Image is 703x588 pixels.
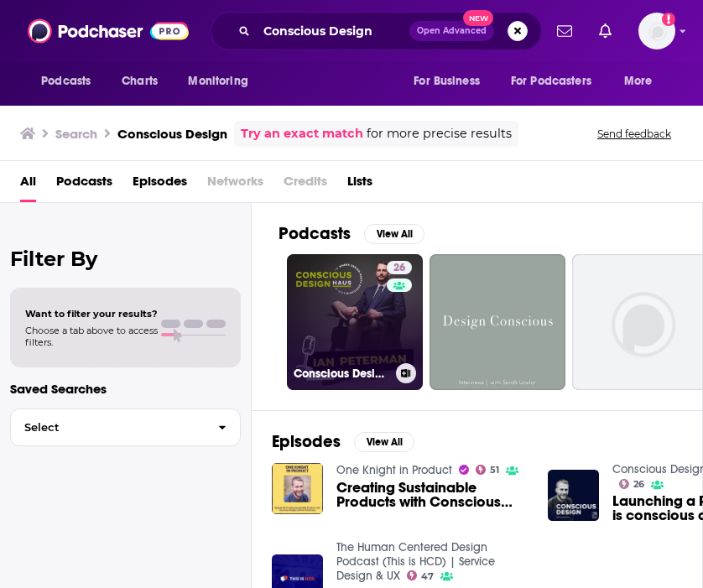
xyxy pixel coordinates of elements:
span: Credits [284,168,327,202]
h2: Podcasts [279,223,351,244]
div: Search podcasts, credits, & more... [211,12,542,50]
img: Podchaser - Follow, Share and Rate Podcasts [28,15,189,47]
span: Monitoring [188,70,247,93]
svg: Add a profile image [662,13,675,26]
h2: Episodes [272,431,341,452]
a: 47 [407,570,435,580]
h3: Conscious Design [117,126,227,142]
span: More [624,70,653,93]
button: open menu [402,65,501,97]
span: For Business [414,70,480,93]
button: open menu [176,65,269,97]
a: 51 [476,465,500,475]
a: 26 [387,261,412,274]
a: EpisodesView All [272,431,414,452]
span: Select [11,422,205,433]
a: All [20,168,36,202]
a: 26Conscious Design Podcast™ [287,254,423,390]
a: Lists [347,168,372,202]
span: For Podcasters [511,70,591,93]
button: View All [364,224,424,244]
span: Choose a tab above to access filters. [25,325,158,348]
a: 26 [619,479,645,489]
button: Send feedback [592,127,676,141]
span: 26 [393,260,405,277]
a: Charts [111,65,168,97]
span: for more precise results [367,124,512,143]
img: User Profile [638,13,675,49]
span: Logged in as KatieC [638,13,675,49]
h3: Conscious Design Podcast™ [294,367,389,381]
button: Open AdvancedNew [409,21,494,41]
input: Search podcasts, credits, & more... [257,18,409,44]
a: Show notifications dropdown [592,17,618,45]
a: PodcastsView All [279,223,424,244]
img: Launching a Product - What is conscious design? [548,470,599,521]
a: Show notifications dropdown [550,17,579,45]
a: Episodes [133,168,187,202]
h3: Search [55,126,97,142]
span: Charts [122,70,158,93]
span: Creating Sustainable Products with Conscious Design (with [PERSON_NAME], co-author ”Conscious Des... [336,481,528,509]
span: New [463,10,493,26]
span: 51 [490,466,499,474]
img: Creating Sustainable Products with Conscious Design (with Ian Peterman, co-author ”Conscious Desi... [272,463,323,514]
a: Creating Sustainable Products with Conscious Design (with Ian Peterman, co-author ”Conscious Desi... [336,481,528,509]
a: One Knight in Product [336,463,452,477]
span: 47 [421,573,434,580]
h2: Filter By [10,247,241,271]
button: open menu [612,65,674,97]
button: open menu [29,65,112,97]
span: Want to filter your results? [25,308,158,320]
button: View All [354,432,414,452]
span: Podcasts [41,70,91,93]
a: Try an exact match [241,124,363,143]
button: Show profile menu [638,13,675,49]
button: Select [10,408,241,446]
p: Saved Searches [10,381,241,397]
span: Open Advanced [417,27,487,35]
span: Networks [207,168,263,202]
a: Podcasts [56,168,112,202]
span: 26 [633,481,644,488]
button: open menu [500,65,616,97]
a: The Human Centered Design Podcast (This is HCD) | Service Design & UX [336,540,495,583]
